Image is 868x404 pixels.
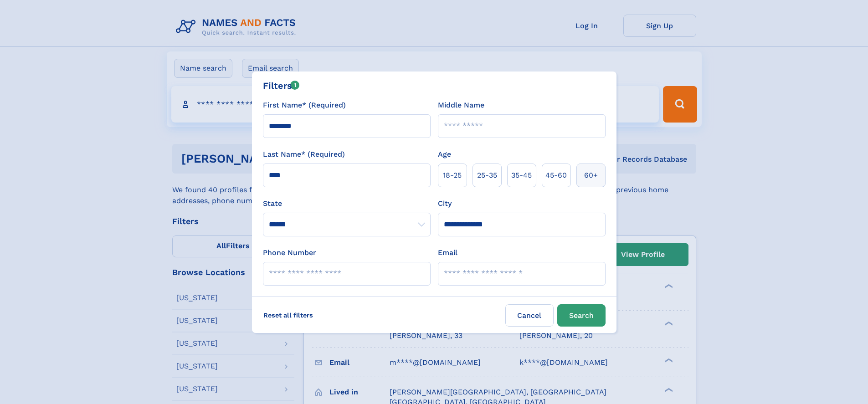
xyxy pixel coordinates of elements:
label: Reset all filters [257,304,319,326]
label: State [263,198,431,209]
label: Cancel [505,304,554,327]
label: City [438,198,452,209]
label: Email [438,247,457,258]
label: Phone Number [263,247,316,258]
span: 60+ [584,170,598,181]
label: First Name* (Required) [263,100,346,111]
span: 18‑25 [443,170,462,181]
span: 35‑45 [511,170,532,181]
div: Filters [263,79,300,92]
label: Last Name* (Required) [263,149,345,160]
span: 45‑60 [545,170,567,181]
label: Age [438,149,451,160]
label: Middle Name [438,100,484,111]
button: Search [557,304,606,327]
span: 25‑35 [477,170,497,181]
